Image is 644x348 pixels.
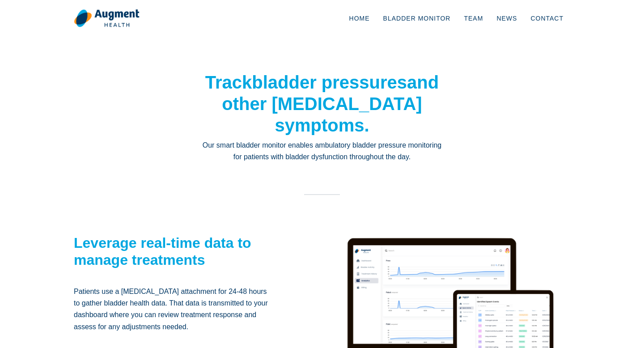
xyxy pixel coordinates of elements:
[74,9,140,28] img: logo
[252,72,407,92] strong: bladder pressures
[201,140,443,163] p: Our smart bladder monitor enables ambulatory bladder pressure monitoring for patients with bladde...
[457,4,490,33] a: Team
[201,72,443,136] h1: Track and other [MEDICAL_DATA] symptoms.
[74,234,273,269] h2: Leverage real-time data to manage treatments
[490,4,524,33] a: News
[524,4,570,33] a: Contact
[377,4,458,33] a: Bladder Monitor
[74,286,273,333] p: Patients use a [MEDICAL_DATA] attachment for 24-48 hours to gather bladder health data. That data...
[343,4,377,33] a: Home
